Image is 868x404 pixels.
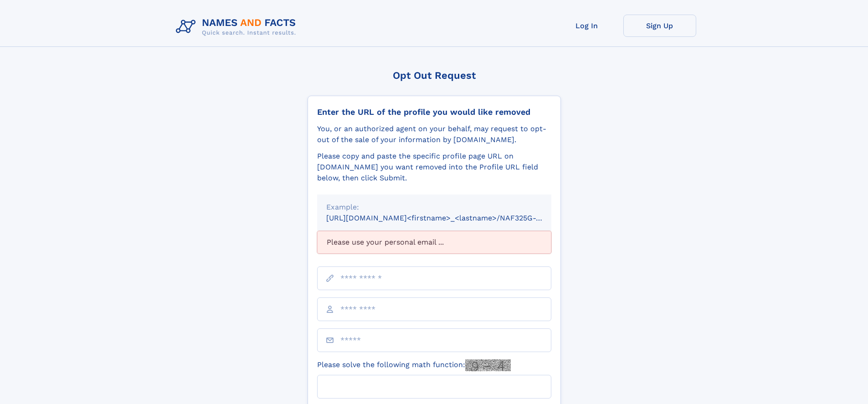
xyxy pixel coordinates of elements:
div: Example: [326,202,542,213]
img: Logo Names and Facts [172,15,303,39]
div: Enter the URL of the profile you would like removed [317,107,551,117]
div: Please copy and paste the specific profile page URL on [DOMAIN_NAME] you want removed into the Pr... [317,151,551,184]
small: [URL][DOMAIN_NAME]<firstname>_<lastname>/NAF325G-xxxxxxxx [326,214,569,222]
div: Opt Out Request [308,70,561,81]
a: Log In [550,15,623,37]
div: You, or an authorized agent on your behalf, may request to opt-out of the sale of your informatio... [317,123,551,145]
label: Please solve the following math function: [317,359,511,371]
a: Sign Up [623,15,696,37]
div: Please use your personal email ... [317,231,551,254]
